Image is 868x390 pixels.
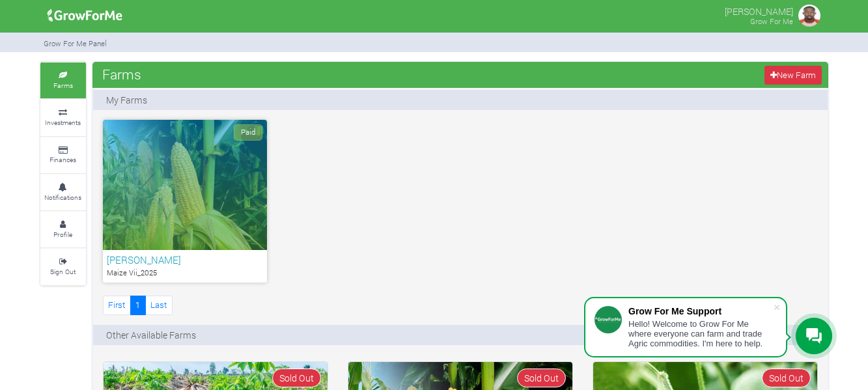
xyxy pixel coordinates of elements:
[103,296,173,314] nav: Page Navigation
[628,306,773,316] div: Grow For Me Support
[40,137,86,173] a: Finances
[130,296,146,314] a: 1
[45,118,81,127] small: Investments
[40,63,86,98] a: Farms
[53,230,72,239] small: Profile
[764,66,821,85] a: New Farm
[628,319,773,348] div: Hello! Welcome to Grow For Me where everyone can farm and trade Agric commodities. I'm here to help.
[50,267,76,276] small: Sign Out
[796,3,822,29] img: growforme image
[106,93,147,107] p: My Farms
[107,268,263,279] p: Maize Vii_2025
[44,38,107,48] small: Grow For Me Panel
[517,369,566,387] span: Sold Out
[725,3,793,18] p: [PERSON_NAME]
[49,155,76,164] small: Finances
[272,369,321,387] span: Sold Out
[234,124,262,141] span: Paid
[40,249,86,285] a: Sign Out
[145,296,173,314] a: Last
[44,193,81,202] small: Notifications
[750,16,793,26] small: Grow For Me
[103,120,267,283] a: Paid [PERSON_NAME] Maize Vii_2025
[103,296,131,314] a: First
[106,328,196,342] p: Other Available Farms
[53,81,73,90] small: Farms
[40,174,86,210] a: Notifications
[99,61,145,87] span: Farms
[43,3,127,29] img: growforme image
[40,212,86,247] a: Profile
[40,100,86,135] a: Investments
[107,254,263,266] h6: [PERSON_NAME]
[762,369,811,387] span: Sold Out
